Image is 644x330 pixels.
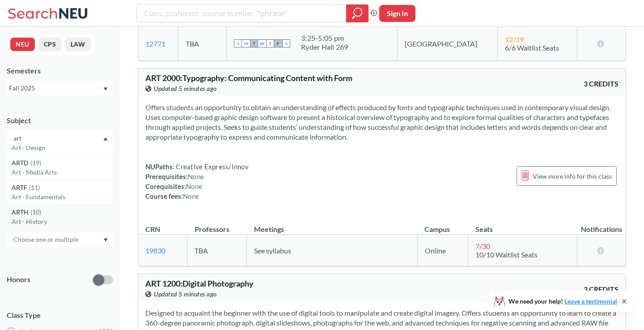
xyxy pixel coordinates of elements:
[12,183,29,193] span: ARTF
[250,39,258,47] span: T
[12,193,113,201] p: Art - Fundamentals
[12,143,113,152] p: Art - Design
[577,215,626,235] th: Notifications
[29,184,40,191] span: ( 11 )
[10,38,35,51] button: NEU
[417,215,468,235] th: Campus
[468,215,577,235] th: Seats
[282,39,290,47] span: S
[254,246,291,255] span: See syllabus
[12,217,113,226] p: Art - History
[187,235,247,266] td: TBA
[7,274,30,285] p: Honors
[145,279,254,288] span: ART 1200 : Digital Photography
[178,26,226,61] td: TBA
[274,39,282,47] span: F
[505,35,524,43] span: 12 / 19
[584,79,619,89] span: 3 CREDITS
[187,215,247,235] th: Professors
[564,297,617,305] a: Leave a testimonial
[103,87,108,91] svg: Dropdown arrow
[145,73,352,83] span: ART 2000 : Typography: Communicating Content with Form
[417,235,468,266] td: Online
[145,162,249,201] div: NUPaths: Prerequisites: Corequisites: Course fees:
[475,250,538,259] span: 10/10 Waitlist Seats
[301,43,348,51] div: Ryder Hall 269
[103,238,108,242] svg: Dropdown arrow
[144,6,340,21] input: Class, professor, course number, "phrase"
[7,66,113,76] div: Semesters
[508,298,617,304] span: We need your help!
[7,310,113,320] span: Class Type
[12,168,113,177] p: Art - Media Arts
[154,84,217,94] span: Updated 5 minutes ago
[145,246,165,255] a: 19830
[301,34,348,43] div: 3:25 - 5:05 pm
[9,83,102,93] div: Fall 2025
[145,103,619,142] section: Offers students an opportunity to obtain an understanding of effects produced by fonts and typogr...
[475,242,490,250] span: 7 / 30
[65,38,91,51] button: LAW
[247,215,418,235] th: Meetings
[183,192,199,200] span: None
[9,133,84,144] input: Choose one or multiple
[9,234,84,245] input: Choose one or multiple
[346,4,369,22] div: magnifying glass
[379,5,415,22] button: Sign In
[584,284,619,294] span: 3 CREDITS
[397,26,498,61] td: [GEOGRAPHIC_DATA]
[174,163,249,171] span: Creative Express/Innov
[103,137,108,141] svg: Dropdown arrow
[12,158,30,168] span: ARTD
[154,289,217,299] span: Updated 5 minutes ago
[533,171,612,182] span: View more info for this class
[505,43,559,52] span: 6/6 Waitlist Seats
[258,39,266,47] span: W
[186,182,202,190] span: None
[30,208,41,216] span: ( 10 )
[7,116,113,125] div: Subject
[352,7,363,20] svg: magnifying glass
[266,39,274,47] span: T
[242,39,250,47] span: M
[234,39,242,47] span: S
[7,131,113,146] div: Dropdown arrowARTG(41)Art - DesignARTD(19)Art - Media ArtsARTF(11)Art - FundamentalsARTH(10)Art -...
[188,172,204,180] span: None
[7,232,113,247] div: Dropdown arrow
[38,38,62,51] button: CPS
[12,207,30,217] span: ARTH
[145,224,160,234] div: CRN
[7,81,113,95] div: Fall 2025Dropdown arrow
[30,159,41,167] span: ( 19 )
[145,39,165,48] a: 12771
